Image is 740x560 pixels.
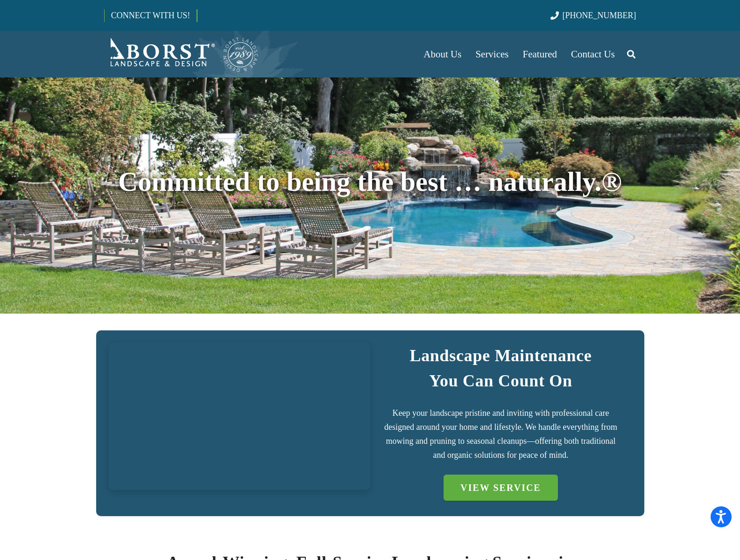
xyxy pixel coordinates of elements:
[468,31,515,77] a: Services
[118,167,622,197] span: Committed to being the best … naturally.®
[444,475,557,501] a: VIEW SERVICE
[516,31,564,77] a: Featured
[423,49,461,60] span: About Us
[109,343,370,490] a: IMG_7723 (1)
[571,49,615,60] span: Contact Us
[550,11,636,20] a: [PHONE_NUMBER]
[104,35,259,73] a: Borst-Logo
[564,31,622,77] a: Contact Us
[105,4,197,27] a: CONNECT WITH US!
[416,31,468,77] a: About Us
[409,346,592,365] strong: Landscape Maintenance
[475,49,508,60] span: Services
[384,408,617,460] span: Keep your landscape pristine and inviting with professional care designed around your home and li...
[523,49,557,60] span: Featured
[563,11,636,20] span: [PHONE_NUMBER]
[622,42,641,66] a: Search
[429,371,572,390] strong: You Can Count On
